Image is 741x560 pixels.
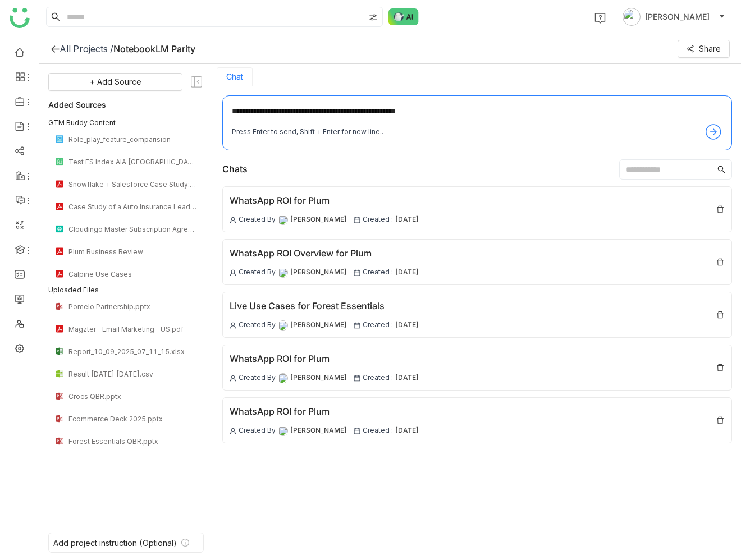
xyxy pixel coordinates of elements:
[68,270,197,278] div: Calpine Use Cases
[10,8,30,28] img: logo
[113,43,195,54] div: NotebookLM Parity
[716,310,725,319] img: delete.svg
[55,302,64,311] img: pptx.svg
[68,392,197,401] div: Crocs QBR.pptx
[68,325,197,333] div: Magzter _ Email Marketing _ US.pdf
[68,370,197,378] div: Result [DATE] [DATE].csv
[395,214,419,225] span: [DATE]
[90,76,141,88] span: + Add Source
[68,415,197,423] div: Ecommerce Deck 2025.pptx
[699,43,721,55] span: Share
[290,425,347,436] span: [PERSON_NAME]
[239,425,276,436] span: Created By
[230,405,419,419] div: WhatsApp ROI for Plum
[395,425,419,436] span: [DATE]
[48,285,204,295] div: Uploaded Files
[239,320,276,331] span: Created By
[239,214,276,225] span: Created By
[278,426,288,436] img: 67b6c2606f57434fb845f1f2
[290,373,347,383] span: [PERSON_NAME]
[716,363,725,372] img: delete.svg
[230,246,419,260] div: WhatsApp ROI Overview for Plum
[278,373,288,383] img: 67b6c2606f57434fb845f1f2
[68,247,197,256] div: Plum Business Review
[620,8,728,26] button: [PERSON_NAME]
[716,258,725,267] img: delete.svg
[716,205,725,214] img: delete.svg
[48,98,204,111] div: Added Sources
[68,158,197,166] div: Test ES Index AIA [GEOGRAPHIC_DATA]
[395,320,419,331] span: [DATE]
[716,416,725,425] img: delete.svg
[55,135,64,144] img: png.svg
[68,302,197,311] div: Pomelo Partnership.pptx
[48,73,182,91] button: + Add Source
[68,135,197,144] div: Role_play_feature_comparision
[68,347,197,356] div: Report_10_09_2025_07_11_15.xlsx
[278,268,288,278] img: 67b6c2606f57434fb845f1f2
[645,11,710,23] span: [PERSON_NAME]
[363,214,393,225] span: Created :
[68,180,197,189] div: Snowflake + Salesforce Case Study: Project
[55,414,64,423] img: pptx.svg
[55,369,64,378] img: csv.svg
[369,13,378,22] img: search-type.svg
[363,320,393,331] span: Created :
[363,425,393,436] span: Created :
[290,214,347,225] span: [PERSON_NAME]
[68,437,197,446] div: Forest Essentials QBR.pptx
[53,538,177,548] div: Add project instruction (Optional)
[623,8,641,26] img: avatar
[55,347,64,356] img: xlsx.svg
[395,373,419,383] span: [DATE]
[55,224,64,233] img: article.svg
[290,320,347,331] span: [PERSON_NAME]
[363,267,393,278] span: Created :
[230,299,419,313] div: Live Use Cases for Forest Essentials
[594,12,606,24] img: help.svg
[232,127,383,137] div: Press Enter to send, Shift + Enter for new line..
[222,162,248,176] div: Chats
[230,352,419,366] div: WhatsApp ROI for Plum
[68,225,197,233] div: Cloudingo Master Subscription Agreement New
[388,8,419,25] img: ask-buddy-normal.svg
[278,215,288,225] img: 67b6c2606f57434fb845f1f2
[278,320,288,331] img: 67b6c2606f57434fb845f1f2
[239,373,276,383] span: Created By
[55,392,64,401] img: pptx.svg
[363,373,393,383] span: Created :
[395,267,419,278] span: [DATE]
[48,118,204,128] div: GTM Buddy Content
[226,72,243,81] button: Chat
[55,324,64,333] img: pdf.svg
[55,437,64,446] img: pptx.svg
[290,267,347,278] span: [PERSON_NAME]
[55,269,64,278] img: pdf.svg
[68,203,197,211] div: Case Study of a Auto Insurance Leader: Project
[55,180,64,189] img: pdf.svg
[60,43,113,54] div: All Projects /
[678,40,730,58] button: Share
[55,247,64,256] img: pdf.svg
[230,194,419,208] div: WhatsApp ROI for Plum
[55,202,64,211] img: pdf.svg
[239,267,276,278] span: Created By
[55,157,64,166] img: paper.svg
